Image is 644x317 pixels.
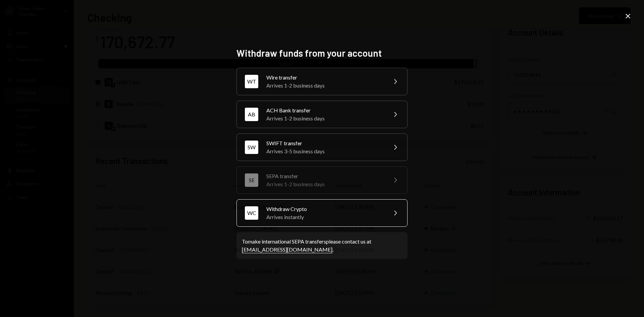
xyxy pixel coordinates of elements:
div: ACH Bank transfer [266,106,383,114]
div: SW [245,141,258,154]
div: Arrives 1-2 business days [266,82,383,90]
div: To make international SEPA transfers please contact us at . [242,237,402,254]
h2: Withdraw funds from your account [236,47,408,60]
div: Arrives 1-2 business days [266,114,383,122]
div: Withdraw Crypto [266,205,383,213]
a: [EMAIL_ADDRESS][DOMAIN_NAME] [242,246,332,253]
button: WTWire transferArrives 1-2 business days [236,68,408,95]
button: SWSWIFT transferArrives 3-5 business days [236,134,408,161]
div: Arrives 3-5 business days [266,147,383,155]
div: AB [245,108,258,121]
div: WT [245,75,258,88]
div: SE [245,173,258,187]
div: Arrives 1-2 business days [266,180,383,188]
button: WCWithdraw CryptoArrives instantly [236,199,408,227]
div: Wire transfer [266,73,383,82]
button: SESEPA transferArrives 1-2 business days [236,166,408,194]
button: ABACH Bank transferArrives 1-2 business days [236,101,408,128]
div: SWIFT transfer [266,139,383,147]
div: SEPA transfer [266,172,383,180]
div: WC [245,206,258,220]
div: Arrives instantly [266,213,383,221]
